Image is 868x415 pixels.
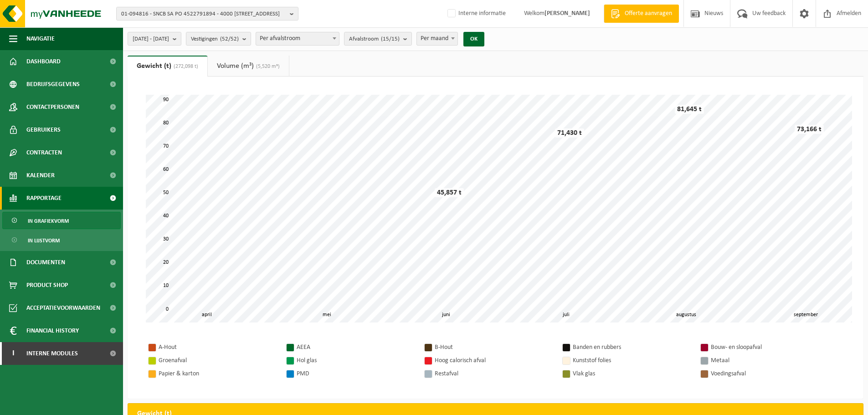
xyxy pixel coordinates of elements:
[26,251,65,274] span: Documenten
[254,64,280,69] span: (5,520 m³)
[26,187,62,210] span: Rapportage
[26,27,55,50] span: Navigatie
[26,164,55,187] span: Kalender
[9,342,17,365] span: I
[26,73,80,96] span: Bedrijfsgegevens
[416,32,458,46] span: Per maand
[2,231,121,249] a: In lijstvorm
[2,212,121,229] a: In grafiekvorm
[133,32,169,46] span: [DATE] - [DATE]
[604,5,679,23] a: Offerte aanvragen
[159,368,277,379] div: Papier & karton
[128,32,181,46] button: [DATE] - [DATE]
[116,7,298,20] button: 01-094816 - SNCB SA PO 4522791894 - 4000 [STREET_ADDRESS]
[256,32,339,45] span: Per afvalstroom
[26,297,100,319] span: Acceptatievoorwaarden
[573,342,691,353] div: Banden en rubbers
[417,32,457,45] span: Per maand
[795,125,824,134] div: 73,166 t
[220,36,239,42] count: (52/52)
[555,128,584,138] div: 71,430 t
[28,212,69,230] span: In grafiekvorm
[159,355,277,366] div: Groenafval
[381,36,400,42] count: (15/15)
[349,32,400,46] span: Afvalstroom
[26,96,79,118] span: Contactpersonen
[26,141,62,164] span: Contracten
[26,319,79,342] span: Financial History
[622,9,674,18] span: Offerte aanvragen
[297,368,415,379] div: PMD
[159,342,277,353] div: A-Hout
[297,355,415,366] div: Hol glas
[26,118,61,141] span: Gebruikers
[446,7,506,20] label: Interne informatie
[121,7,286,21] span: 01-094816 - SNCB SA PO 4522791894 - 4000 [STREET_ADDRESS]
[186,32,251,46] button: Vestigingen(52/52)
[711,342,829,353] div: Bouw- en sloopafval
[26,342,78,365] span: Interne modules
[28,232,60,249] span: In lijstvorm
[191,32,239,46] span: Vestigingen
[26,274,68,297] span: Product Shop
[256,32,339,46] span: Per afvalstroom
[208,56,289,77] a: Volume (m³)
[435,188,464,197] div: 45,857 t
[675,105,704,114] div: 81,645 t
[544,10,590,17] strong: [PERSON_NAME]
[573,368,691,379] div: Vlak glas
[171,64,198,69] span: (272,098 t)
[128,56,207,77] a: Gewicht (t)
[711,355,829,366] div: Metaal
[435,368,553,379] div: Restafval
[463,32,484,46] button: OK
[435,342,553,353] div: B-Hout
[573,355,691,366] div: Kunststof folies
[435,355,553,366] div: Hoog calorisch afval
[297,342,415,353] div: AEEA
[26,50,61,73] span: Dashboard
[344,32,412,46] button: Afvalstroom(15/15)
[711,368,829,379] div: Voedingsafval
